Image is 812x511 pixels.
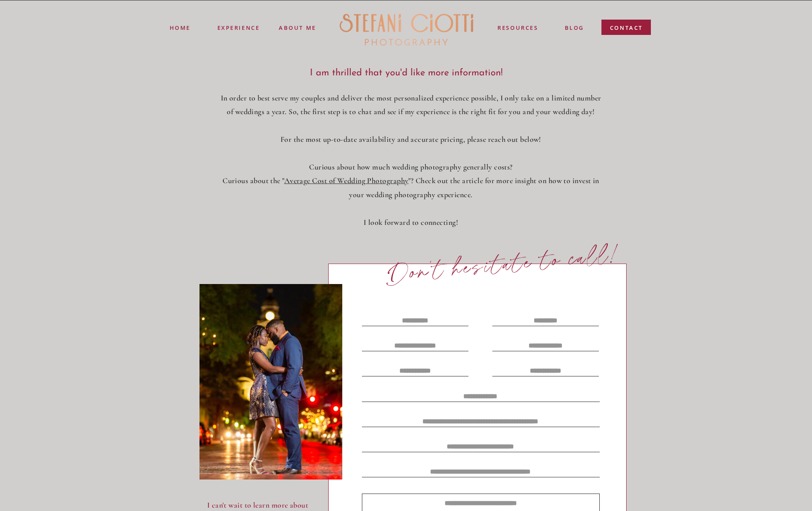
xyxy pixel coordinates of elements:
[278,23,317,31] a: ABOUT ME
[219,91,604,230] p: In order to best serve my couples and deliver the most personalized experience possible, I only t...
[565,23,584,33] a: blog
[497,23,539,33] a: resources
[386,242,622,287] p: Don't hesitate to call!
[610,23,643,36] a: contact
[285,68,528,78] h3: I am thrilled that you'd like more information!
[170,23,190,32] a: Home
[217,23,260,30] a: experience
[284,176,409,185] a: Average Cost of Wedding Photography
